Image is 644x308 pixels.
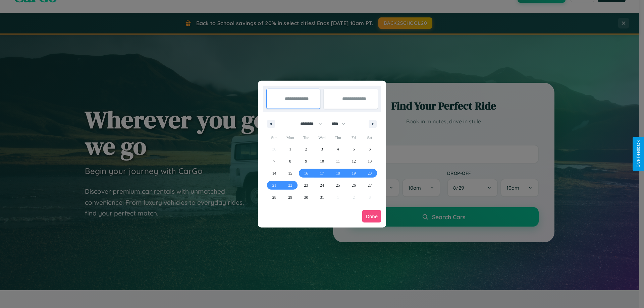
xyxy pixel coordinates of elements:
[266,155,282,167] button: 7
[336,179,340,191] span: 25
[266,132,282,143] span: Sun
[330,132,346,143] span: Thu
[272,167,276,179] span: 14
[352,155,356,167] span: 12
[272,191,276,203] span: 28
[362,179,378,191] button: 27
[289,143,291,155] span: 1
[266,179,282,191] button: 21
[320,191,324,203] span: 31
[320,179,324,191] span: 24
[314,155,330,167] button: 10
[346,143,362,155] button: 5
[362,143,378,155] button: 6
[314,132,330,143] span: Wed
[298,132,314,143] span: Tue
[273,155,275,167] span: 7
[330,143,346,155] button: 4
[288,179,292,191] span: 22
[330,179,346,191] button: 25
[368,179,372,191] span: 27
[320,167,324,179] span: 17
[288,191,292,203] span: 29
[289,155,291,167] span: 8
[314,191,330,203] button: 31
[346,167,362,179] button: 19
[362,167,378,179] button: 20
[362,210,381,223] button: Done
[346,155,362,167] button: 12
[282,191,298,203] button: 29
[369,143,371,155] span: 6
[298,155,314,167] button: 9
[304,179,308,191] span: 23
[298,143,314,155] button: 2
[352,179,356,191] span: 26
[282,143,298,155] button: 1
[298,191,314,203] button: 30
[314,179,330,191] button: 24
[330,167,346,179] button: 18
[321,143,323,155] span: 3
[636,140,641,168] div: Give Feedback
[314,143,330,155] button: 3
[352,167,356,179] span: 19
[362,132,378,143] span: Sat
[305,143,307,155] span: 2
[266,191,282,203] button: 28
[282,132,298,143] span: Mon
[336,155,340,167] span: 11
[282,155,298,167] button: 8
[330,155,346,167] button: 11
[346,179,362,191] button: 26
[298,167,314,179] button: 16
[282,179,298,191] button: 22
[304,167,308,179] span: 16
[353,143,355,155] span: 5
[346,132,362,143] span: Fri
[336,167,340,179] span: 18
[266,167,282,179] button: 14
[337,143,339,155] span: 4
[288,167,292,179] span: 15
[320,155,324,167] span: 10
[298,179,314,191] button: 23
[368,155,372,167] span: 13
[368,167,372,179] span: 20
[282,167,298,179] button: 15
[304,191,308,203] span: 30
[362,155,378,167] button: 13
[305,155,307,167] span: 9
[314,167,330,179] button: 17
[272,179,276,191] span: 21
